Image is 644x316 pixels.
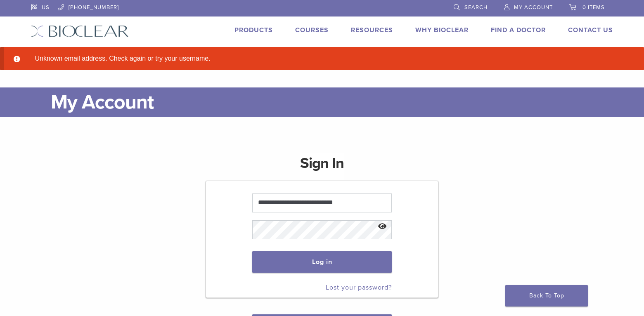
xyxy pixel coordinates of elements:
[491,26,546,34] a: Find A Doctor
[582,4,605,11] span: 0 items
[300,153,344,180] h1: Sign In
[415,26,469,34] a: Why Bioclear
[51,87,613,117] h1: My Account
[351,26,393,34] a: Resources
[252,251,391,273] button: Log in
[234,26,273,34] a: Products
[374,216,391,237] button: Show password
[326,283,392,292] a: Lost your password?
[295,26,329,34] a: Courses
[505,285,588,307] a: Back To Top
[568,26,613,34] a: Contact Us
[464,4,488,11] span: Search
[514,4,553,11] span: My Account
[32,54,626,64] li: Unknown email address. Check again or try your username.
[31,25,129,37] img: Bioclear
